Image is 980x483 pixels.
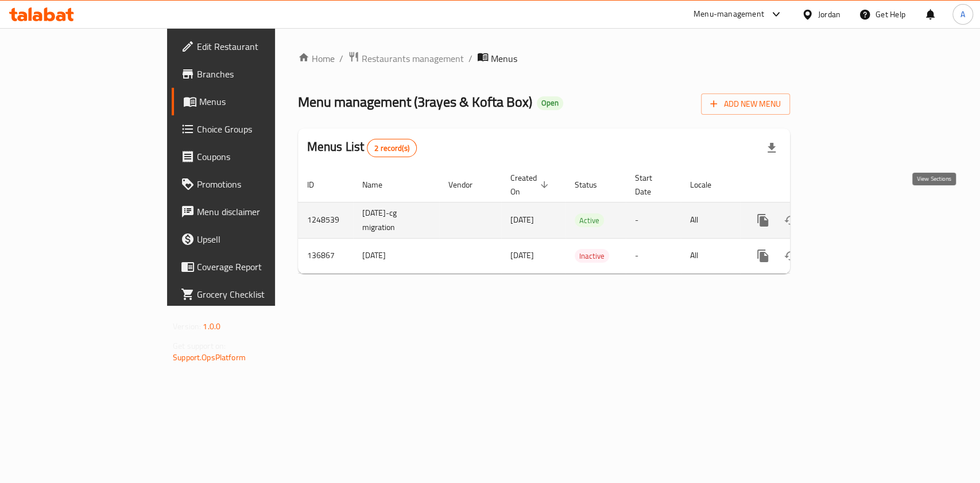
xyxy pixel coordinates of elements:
[575,214,604,227] span: Active
[197,287,321,301] span: Grocery Checklist
[694,7,764,21] div: Menu-management
[681,202,740,238] td: All
[197,260,321,274] span: Coverage Report
[173,319,201,334] span: Version:
[197,177,321,191] span: Promotions
[749,207,777,234] button: more
[172,253,331,281] a: Coverage Report
[307,138,417,157] h2: Menus List
[537,96,563,110] div: Open
[575,250,609,263] span: Inactive
[510,171,552,198] span: Created On
[298,89,532,115] span: Menu management ( 3rayes & Kofta Box )
[537,98,563,108] span: Open
[173,350,246,365] a: Support.OpsPlatform
[367,143,416,154] span: 2 record(s)
[777,207,804,234] button: Change Status
[172,143,331,170] a: Coupons
[749,242,777,270] button: more
[197,122,321,136] span: Choice Groups
[339,52,343,65] li: /
[172,33,331,60] a: Edit Restaurant
[353,202,439,238] td: [DATE]-cg migration
[626,238,681,273] td: -
[173,338,226,353] span: Get support on:
[172,115,331,143] a: Choice Groups
[362,178,397,192] span: Name
[353,238,439,273] td: [DATE]
[197,67,321,81] span: Branches
[203,319,220,334] span: 1.0.0
[172,225,331,253] a: Upsell
[690,178,726,192] span: Locale
[199,95,321,108] span: Menus
[172,88,331,115] a: Menus
[448,178,487,192] span: Vendor
[510,212,534,227] span: [DATE]
[197,232,321,246] span: Upsell
[710,97,781,111] span: Add New Menu
[818,8,840,21] div: Jordan
[575,213,604,227] div: Active
[172,281,331,308] a: Grocery Checklist
[362,52,464,65] span: Restaurants management
[510,248,534,263] span: [DATE]
[367,139,417,157] div: Total records count
[740,168,869,202] th: Actions
[197,205,321,219] span: Menu disclaimer
[960,8,965,21] span: A
[777,242,804,270] button: Change Status
[635,171,667,198] span: Start Date
[758,134,785,162] div: Export file
[307,178,329,192] span: ID
[197,150,321,163] span: Coupons
[348,51,464,66] a: Restaurants management
[298,168,869,274] table: enhanced table
[197,40,321,53] span: Edit Restaurant
[681,238,740,273] td: All
[626,202,681,238] td: -
[172,198,331,225] a: Menu disclaimer
[298,51,790,66] nav: breadcrumb
[491,52,517,65] span: Menus
[468,52,472,65] li: /
[575,178,612,192] span: Status
[172,60,331,88] a: Branches
[172,170,331,198] a: Promotions
[701,94,790,115] button: Add New Menu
